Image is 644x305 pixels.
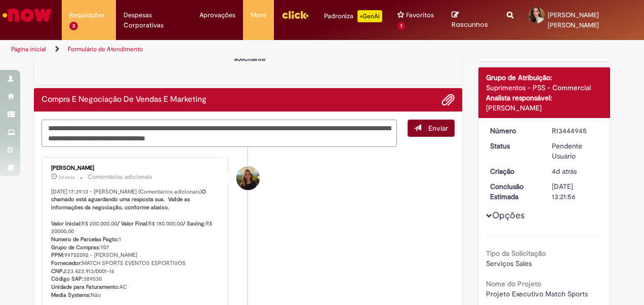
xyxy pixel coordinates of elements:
button: Adicionar anexos [441,93,455,106]
b: Media Systems: [51,291,91,299]
span: Serviços Sales [486,259,532,268]
span: Favoritos [406,10,434,20]
span: Rascunhos [452,20,488,29]
span: Requisições [69,10,105,20]
div: Analista responsável: [486,93,603,103]
time: 27/08/2025 17:39:13 [59,174,75,180]
dt: Conclusão Estimada [482,181,545,202]
dt: Criação [482,166,545,176]
div: Pendente Usuário [552,141,599,161]
a: Formulário de Atendimento [68,45,143,53]
p: +GenAi [357,10,382,22]
b: Tipo da Solicitação [486,249,546,258]
img: ServiceNow [1,5,53,25]
b: / Valor Final: [117,220,148,227]
dt: Número [482,126,545,136]
div: 25/08/2025 15:21:48 [552,166,599,176]
ul: Trilhas de página [8,40,422,59]
b: Nome do Projeto [486,279,541,288]
b: Unidade para Faturamento: [51,283,119,291]
div: R13444945 [552,126,599,136]
b: O chamado está aguardando uma resposta sua. Valide as informações da negociação, conforme abaixo.... [51,188,208,227]
b: Código SAP: [51,275,84,283]
span: 1 [397,22,405,30]
div: Padroniza [324,10,382,22]
span: Despesas Corporativas [124,10,184,30]
b: Fornecedor: [51,259,82,267]
span: 4d atrás [552,167,577,176]
b: / Saving: [183,220,206,227]
textarea: Digite sua mensagem aqui... [42,120,397,146]
a: Rascunhos [452,11,492,29]
button: Enviar [408,120,455,137]
span: Enviar [428,124,448,133]
b: CNPJ: [51,268,67,275]
b: Numero de Parcelas Pagto: [51,236,119,243]
b: PPM: [51,251,64,259]
a: Página inicial [11,45,46,53]
img: click_logo_yellow_360x200.png [281,7,309,22]
span: Aprovações [199,10,235,20]
div: Suprimentos - PSS - Commercial [486,83,603,93]
time: 25/08/2025 15:21:48 [552,167,577,176]
span: Projeto Executivo Match Sports [486,289,588,298]
dt: Status [482,141,545,151]
div: [PERSON_NAME] [486,103,603,113]
span: 2d atrás [59,174,75,180]
span: More [251,10,266,20]
div: [DATE] 13:21:56 [552,181,599,202]
div: Grupo de Atribuição: [486,72,603,83]
div: Lara Moccio Breim Solera [236,167,260,190]
b: Grupo de Compras: [51,244,100,251]
small: Comentários adicionais [88,173,152,181]
span: [PERSON_NAME] [PERSON_NAME] [548,11,599,29]
div: [PERSON_NAME] [51,165,220,171]
p: [DATE] 17:39:13 - [PERSON_NAME] (Comentários adicionais) R$ 200.000,00 R$ 180.000,00 R$ 20000,00 ... [51,188,220,299]
h2: Compra E Negociação De Vendas E Marketing Histórico de tíquete [42,95,207,104]
span: 3 [69,22,78,30]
